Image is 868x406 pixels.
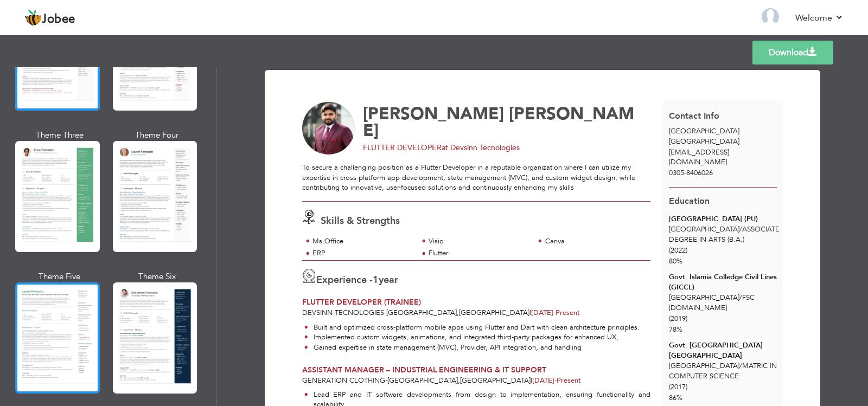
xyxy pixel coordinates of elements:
span: [GEOGRAPHIC_DATA] [669,126,739,136]
div: ERP [312,248,412,259]
span: , [458,376,460,385]
div: Visio [429,236,528,247]
span: - [554,376,557,385]
a: Download [752,41,833,65]
img: jobee.io [24,9,42,27]
span: | [531,376,532,385]
span: / [739,293,742,302]
span: Education [669,195,710,207]
span: [PERSON_NAME] [363,102,504,125]
div: [GEOGRAPHIC_DATA] (PU) [669,214,777,224]
span: (2017) [669,382,687,392]
span: - [384,308,386,318]
li: Implemented custom widgets, animations, and integrated third-party packages for enhanced UX, [304,332,640,343]
div: To secure a challenging position as a Flutter Developer in a reputable organization where I can u... [302,163,650,193]
span: [GEOGRAPHIC_DATA] ASSOCIATE DEGREE IN ARTS (B.A.) [669,224,780,244]
span: , [457,308,459,318]
span: [GEOGRAPHIC_DATA] [387,376,458,385]
span: - [385,376,387,385]
span: 86% [669,393,682,403]
span: (2022) [669,246,687,255]
span: 78% [669,325,682,334]
span: [GEOGRAPHIC_DATA] [459,308,529,318]
div: Theme Six [115,271,200,282]
div: Govt. Islamia Colledge Civil Lines (GICCL) [669,272,777,292]
span: / [739,224,742,234]
span: [GEOGRAPHIC_DATA] [386,308,457,318]
span: Skills & Strengths [321,214,400,228]
li: Gained expertise in state management (MVC), Provider, API integration, and handling [304,343,640,353]
div: Theme Five [17,271,102,282]
div: Theme Three [17,130,102,141]
span: Jobee [42,14,75,25]
div: Ms Office [312,236,412,247]
span: - [553,308,556,318]
span: 80% [669,256,682,266]
span: Devsinn Tecnologies [302,308,384,318]
span: ASSISTANT MANAGER – INDUSTRIAL ENGINEERING & IT SUPPORT [302,365,546,375]
span: [DATE] [532,376,557,385]
span: 0305-8406026 [669,168,713,178]
span: Present [532,376,581,385]
span: | [529,308,531,318]
span: / [739,361,742,371]
span: at Devsinn Tecnologies [442,143,520,153]
span: Experience - [316,273,373,287]
span: Generation Clothing [302,376,385,385]
span: [GEOGRAPHIC_DATA] FSC [DOMAIN_NAME] [669,293,755,313]
span: [GEOGRAPHIC_DATA] [669,137,739,146]
span: [EMAIL_ADDRESS][DOMAIN_NAME] [669,147,729,167]
li: Built and optimized cross-platform mobile apps using Flutter and Dart with clean architecture pri... [304,323,640,333]
span: [GEOGRAPHIC_DATA] [460,376,531,385]
span: [GEOGRAPHIC_DATA] MATRIC IN COMPUTER SCIENCE [669,361,777,381]
span: [PERSON_NAME] [363,102,634,142]
label: year [373,273,398,287]
span: Contact Info [669,110,719,122]
div: Canva [545,236,644,247]
span: FLUTTER DEVELOPER (TRAINEE) [302,297,421,307]
span: FLUTTER DEVELOPER [363,143,442,153]
a: Welcome [795,11,844,24]
span: 1 [373,273,379,287]
img: Profile Img [762,8,779,25]
span: [DATE] [531,308,556,318]
div: Theme Four [115,130,200,141]
a: Jobee [24,9,75,27]
div: Flutter [429,248,528,259]
span: Present [531,308,580,318]
img: No image [302,102,355,155]
div: Govt. [GEOGRAPHIC_DATA] [GEOGRAPHIC_DATA] [669,340,777,360]
span: (2019) [669,314,687,324]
